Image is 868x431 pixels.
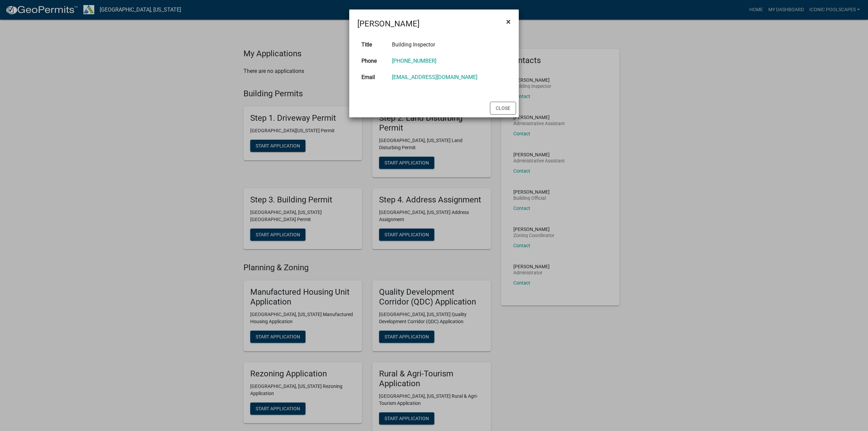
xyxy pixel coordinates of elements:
[357,69,388,85] th: Email
[501,12,516,31] button: Close
[357,53,388,69] th: Phone
[357,18,419,30] h4: [PERSON_NAME]
[392,74,477,80] a: [EMAIL_ADDRESS][DOMAIN_NAME]
[357,37,388,53] th: Title
[392,58,436,64] a: [PHONE_NUMBER]
[490,102,516,115] button: Close
[388,37,511,53] td: Building Inspector
[506,17,511,26] span: ×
